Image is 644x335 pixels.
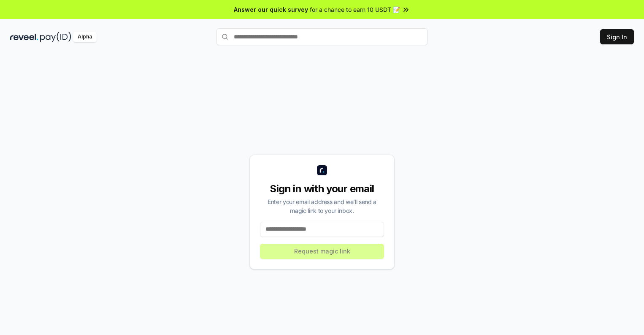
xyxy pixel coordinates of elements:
[317,165,327,175] img: logo_small
[600,29,634,44] button: Sign In
[73,32,97,42] div: Alpha
[310,5,400,14] span: for a chance to earn 10 USDT 📝
[40,32,71,42] img: pay_id
[260,197,384,215] div: Enter your email address and we’ll send a magic link to your inbox.
[260,182,384,196] div: Sign in with your email
[234,5,308,14] span: Answer our quick survey
[10,32,38,42] img: reveel_dark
